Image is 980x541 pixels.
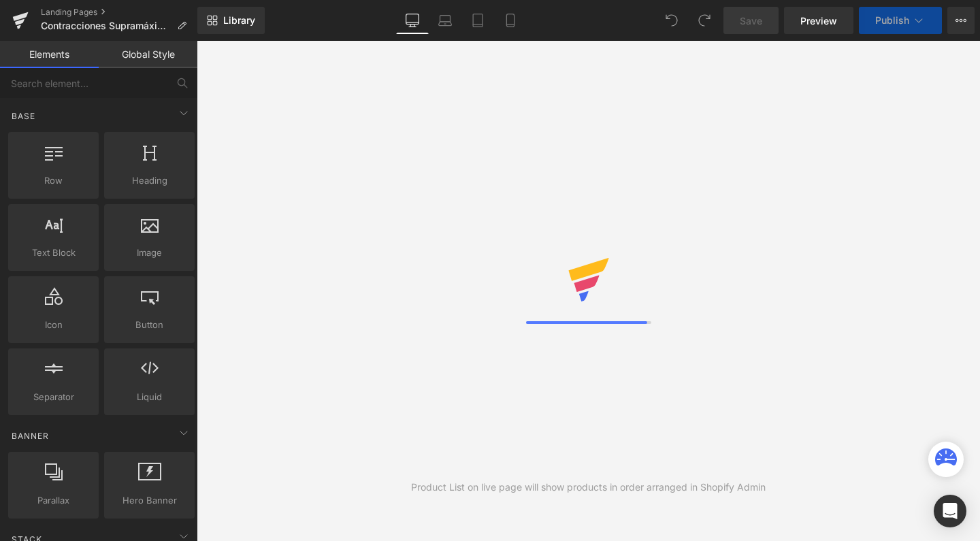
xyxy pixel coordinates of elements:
[41,20,171,31] span: Contracciones Supramáximas
[12,246,95,260] span: Text Block
[108,246,191,260] span: Image
[784,7,853,34] a: Preview
[108,390,191,404] span: Liquid
[859,7,942,34] button: Publish
[99,41,197,68] a: Global Style
[41,7,197,18] a: Landing Pages
[12,318,95,332] span: Icon
[494,7,527,34] a: Mobile
[800,14,837,28] span: Preview
[108,318,191,332] span: Button
[934,495,966,527] div: Open Intercom Messenger
[12,174,95,188] span: Row
[429,7,461,34] a: Laptop
[658,7,685,34] button: Undo
[461,7,494,34] a: Tablet
[12,493,95,508] span: Parallax
[223,14,255,27] span: Library
[691,7,718,34] button: Redo
[396,7,429,34] a: Desktop
[411,480,766,495] div: Product List on live page will show products in order arranged in Shopify Admin
[740,14,762,28] span: Save
[108,174,191,188] span: Heading
[875,15,909,26] span: Publish
[197,7,265,34] a: New Library
[10,110,37,122] span: Base
[108,493,191,508] span: Hero Banner
[12,390,95,404] span: Separator
[10,429,50,442] span: Banner
[947,7,975,34] button: More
